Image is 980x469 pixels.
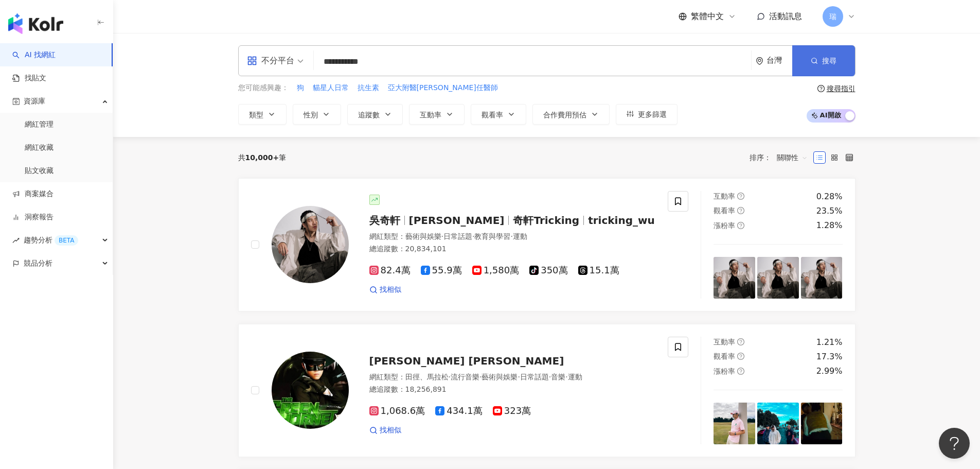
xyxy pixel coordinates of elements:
span: environment [756,57,763,65]
span: 漲粉率 [714,367,735,375]
span: tricking_wu [588,214,655,227]
span: · [565,373,567,381]
a: KOL Avatar吳奇軒[PERSON_NAME]奇軒Trickingtricking_wu網紅類型：藝術與娛樂·日常話題·教育與學習·運動總追蹤數：20,834,10182.4萬55.9萬1... [238,178,856,311]
a: 找貼文 [12,73,46,83]
span: 觀看率 [482,111,503,119]
div: 1.28% [816,220,843,231]
span: 活動訊息 [769,11,802,21]
span: 觀看率 [714,206,735,215]
span: 關聯性 [777,149,808,166]
button: 類型 [238,104,287,125]
div: 總追蹤數 ： 18,256,891 [369,385,656,395]
span: 流行音樂 [451,373,479,381]
img: post-image [757,403,799,444]
span: 搜尋 [822,57,836,65]
div: 排序： [750,149,813,166]
button: 性別 [293,104,341,125]
img: post-image [757,257,799,299]
div: 網紅類型 ： [369,232,656,242]
img: post-image [801,257,843,299]
a: KOL Avatar[PERSON_NAME] [PERSON_NAME]網紅類型：田徑、馬拉松·流行音樂·藝術與娛樂·日常話題·音樂·運動總追蹤數：18,256,8911,068.6萬434.... [238,324,856,457]
span: 更多篩選 [638,110,667,118]
span: · [479,373,482,381]
span: 82.4萬 [369,265,411,276]
span: 奇軒Tricking [513,214,579,227]
div: 23.5% [816,205,843,217]
button: 狗 [296,82,305,94]
span: question-circle [737,193,744,200]
a: 洞察報告 [12,212,54,222]
span: 漲粉率 [714,221,735,230]
button: 亞大附醫[PERSON_NAME]任醫師 [387,82,498,94]
button: 貓星人日常 [312,82,349,94]
span: 追蹤數 [358,111,380,119]
span: appstore [247,56,257,66]
a: searchAI 找網紅 [12,50,56,60]
span: 狗 [297,83,304,93]
a: 找相似 [369,425,401,436]
span: 藝術與娛樂 [405,232,441,240]
button: 抗生素 [357,82,380,94]
span: · [549,373,551,381]
button: 互動率 [409,104,465,125]
span: 350萬 [529,265,567,276]
a: 商案媒合 [12,189,54,199]
span: · [510,232,512,240]
span: 性別 [304,111,318,119]
div: BETA [55,235,78,246]
img: KOL Avatar [272,206,349,283]
span: [PERSON_NAME] [PERSON_NAME] [369,355,564,367]
div: 不分平台 [247,53,294,69]
span: 運動 [568,373,582,381]
iframe: Help Scout Beacon - Open [939,428,970,459]
span: 您可能感興趣： [238,83,289,93]
span: 抗生素 [358,83,379,93]
span: · [441,232,443,240]
span: 貓星人日常 [313,83,349,93]
span: 觀看率 [714,352,735,360]
div: 網紅類型 ： [369,372,656,383]
button: 合作費用預估 [532,104,610,125]
span: 趨勢分析 [24,229,78,252]
span: 15.1萬 [578,265,619,276]
span: 資源庫 [24,90,45,113]
div: 台灣 [767,56,792,65]
div: 搜尋指引 [827,84,856,93]
span: question-circle [817,85,825,92]
span: question-circle [737,222,744,229]
span: 合作費用預估 [543,111,586,119]
span: 日常話題 [443,232,472,240]
span: 藝術與娛樂 [482,373,518,381]
span: 10,000+ [245,153,279,162]
button: 搜尋 [792,45,855,76]
div: 0.28% [816,191,843,202]
span: 55.9萬 [421,265,462,276]
span: rise [12,237,20,244]
span: 日常話題 [520,373,549,381]
img: logo [8,13,63,34]
span: question-circle [737,207,744,214]
button: 觀看率 [471,104,526,125]
div: 17.3% [816,351,843,362]
span: question-circle [737,353,744,360]
span: 互動率 [714,192,735,200]
img: post-image [714,403,755,444]
a: 貼文收藏 [25,166,54,176]
span: question-circle [737,338,744,345]
a: 找相似 [369,285,401,295]
span: 1,068.6萬 [369,406,425,416]
img: post-image [714,257,755,299]
img: post-image [801,403,843,444]
span: 亞大附醫[PERSON_NAME]任醫師 [388,83,498,93]
span: 音樂 [551,373,565,381]
button: 追蹤數 [347,104,403,125]
span: 吳奇軒 [369,214,400,227]
span: 瑞 [829,11,836,22]
span: 找相似 [380,285,401,295]
a: 網紅收藏 [25,143,54,153]
div: 2.99% [816,366,843,377]
a: 網紅管理 [25,119,54,130]
img: KOL Avatar [272,352,349,429]
button: 更多篩選 [616,104,678,125]
span: 434.1萬 [435,406,483,416]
